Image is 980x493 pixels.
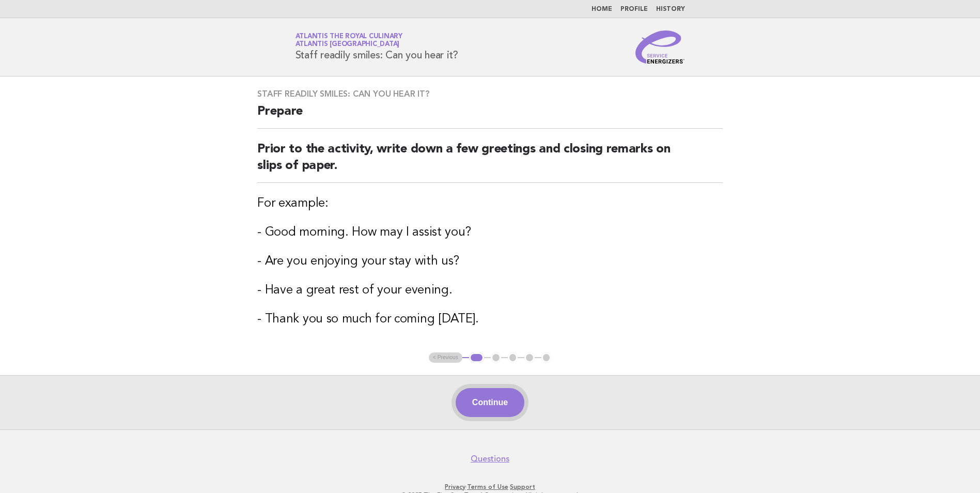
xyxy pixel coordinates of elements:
h3: - Have a great rest of your evening. [257,282,723,299]
h3: - Are you enjoying your stay with us? [257,253,723,270]
h3: - Good morning. How may I assist you? [257,224,723,241]
button: Continue [456,388,524,417]
a: Profile [620,6,648,12]
a: Home [592,6,612,12]
h2: Prior to the activity, write down a few greetings and closing remarks on slips of paper. [257,141,723,183]
p: · · [174,483,806,491]
a: Support [510,483,535,490]
a: Atlantis the Royal CulinaryAtlantis [GEOGRAPHIC_DATA] [295,33,402,48]
h1: Staff readily smiles: Can you hear it? [295,34,459,60]
a: Questions [471,454,509,464]
a: Privacy [445,483,465,490]
h3: For example: [257,195,723,212]
span: Atlantis [GEOGRAPHIC_DATA] [295,41,400,48]
a: Terms of Use [467,483,508,490]
h3: Staff readily smiles: Can you hear it? [257,89,723,99]
a: History [656,6,685,12]
h3: - Thank you so much for coming [DATE]. [257,311,723,328]
h2: Prepare [257,103,723,129]
img: Service Energizers [635,30,685,64]
button: 1 [469,352,484,363]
